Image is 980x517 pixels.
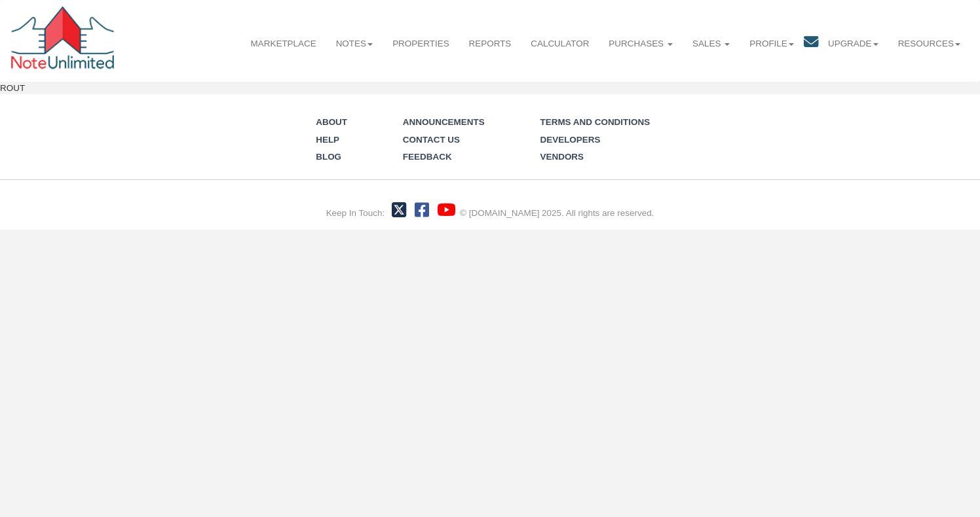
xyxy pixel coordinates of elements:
a: Upgrade [818,27,888,60]
a: Notes [326,27,383,60]
a: Feedback [403,152,452,162]
a: Announcements [403,117,485,127]
a: Contact Us [403,135,460,145]
a: About [316,117,347,127]
a: Sales [683,27,740,60]
a: Resources [888,27,970,60]
a: Properties [383,27,459,60]
a: Vendors [540,152,584,162]
a: Help [316,135,339,145]
a: Profile [740,27,804,60]
a: Terms and Conditions [540,117,650,127]
a: Reports [459,27,521,60]
a: Calculator [521,27,599,60]
div: Keep In Touch: [326,207,385,219]
a: Developers [540,135,601,145]
a: Marketplace [241,27,326,60]
div: © [DOMAIN_NAME] 2025. All rights are reserved. [460,207,654,219]
a: Blog [316,152,341,162]
a: Purchases [599,27,683,60]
